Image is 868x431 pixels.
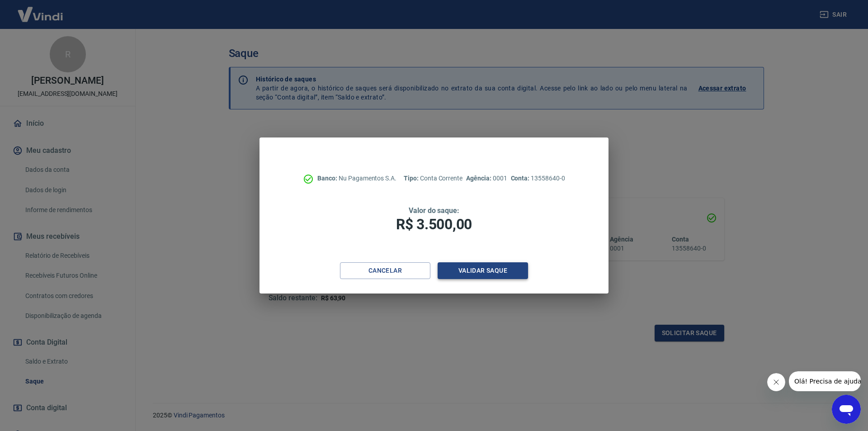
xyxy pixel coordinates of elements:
[404,175,420,182] span: Tipo:
[466,175,493,182] span: Agência:
[832,395,861,424] iframe: Botão para abrir a janela de mensagens
[767,373,785,391] iframe: Fechar mensagem
[789,371,861,391] iframe: Mensagem da empresa
[511,175,531,182] span: Conta:
[340,262,430,279] button: Cancelar
[404,174,462,183] p: Conta Corrente
[409,206,459,215] span: Valor do saque:
[396,216,472,233] span: R$ 3.500,00
[317,174,396,183] p: Nu Pagamentos S.A.
[466,174,507,183] p: 0001
[5,6,76,14] span: Olá! Precisa de ajuda?
[511,174,565,183] p: 13558640-0
[317,175,339,182] span: Banco:
[438,262,528,279] button: Validar saque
